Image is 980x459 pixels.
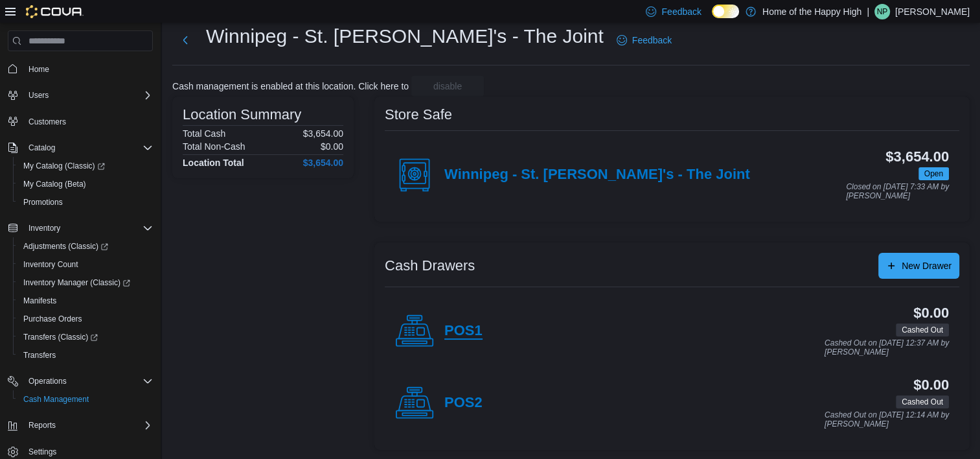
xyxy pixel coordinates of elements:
span: Adjustments (Classic) [23,241,108,252]
button: Inventory [3,219,158,237]
img: Cova [26,5,84,18]
span: Inventory [23,220,153,236]
button: My Catalog (Beta) [13,175,158,193]
span: Catalog [28,143,55,153]
span: disable [433,80,462,93]
span: Inventory [28,223,60,233]
span: Inventory Count [23,259,78,270]
button: Purchase Orders [13,310,158,328]
span: Cashed Out [902,396,943,408]
span: Feedback [632,34,672,47]
p: $0.00 [321,141,343,152]
a: My Catalog (Beta) [18,176,91,192]
a: Cash Management [18,392,94,407]
h3: $0.00 [913,305,949,321]
span: Manifests [18,293,153,309]
span: Customers [28,117,66,127]
span: Inventory Manager (Classic) [18,275,153,290]
button: Transfers [13,346,158,364]
span: Cashed Out [902,324,943,336]
span: Operations [23,373,153,389]
span: Inventory Manager (Classic) [23,277,130,288]
span: Promotions [23,197,63,207]
h4: Location Total [183,158,244,168]
span: Cash Management [23,394,89,405]
p: Cashed Out on [DATE] 12:37 AM by [PERSON_NAME] [825,339,949,357]
span: Purchase Orders [23,314,82,324]
p: $3,654.00 [303,128,343,139]
a: Inventory Manager (Classic) [13,274,158,292]
a: Customers [23,114,71,130]
h3: Cash Drawers [385,258,475,274]
a: Adjustments (Classic) [13,237,158,255]
h6: Total Non-Cash [183,141,245,152]
a: Transfers (Classic) [13,328,158,346]
span: My Catalog (Classic) [18,158,153,174]
span: Catalog [23,140,153,156]
span: Users [23,88,153,103]
span: Cashed Out [896,395,949,408]
a: Purchase Orders [18,311,87,327]
button: Users [3,86,158,104]
span: My Catalog (Beta) [18,176,153,192]
h3: Location Summary [183,107,301,123]
a: Feedback [611,27,677,53]
a: Adjustments (Classic) [18,239,113,254]
a: Transfers (Classic) [18,329,103,345]
span: Transfers [23,350,56,360]
button: Catalog [23,140,60,156]
span: Inventory Count [18,257,153,272]
span: Manifests [23,296,56,306]
a: Home [23,62,54,77]
button: Inventory Count [13,255,158,274]
span: Feedback [661,5,701,18]
button: Customers [3,112,158,131]
span: Transfers (Classic) [18,329,153,345]
h3: $0.00 [913,377,949,393]
button: Promotions [13,193,158,211]
button: Reports [23,418,61,433]
h4: $3,654.00 [303,158,343,168]
p: | [867,4,869,19]
h4: POS1 [444,323,483,340]
span: My Catalog (Classic) [23,161,105,171]
button: disable [411,76,484,97]
div: Neel Patel [874,4,890,19]
span: Adjustments (Classic) [18,239,153,254]
h3: $3,654.00 [885,149,949,165]
h1: Winnipeg - St. [PERSON_NAME]'s - The Joint [206,23,604,49]
span: Users [28,90,49,100]
span: Operations [28,376,67,386]
span: Open [924,168,943,180]
button: Operations [23,373,72,389]
button: Home [3,59,158,78]
button: Reports [3,416,158,434]
button: Catalog [3,139,158,157]
span: Settings [28,447,56,457]
h4: Winnipeg - St. [PERSON_NAME]'s - The Joint [444,167,750,183]
p: Home of the Happy High [762,4,861,19]
span: Home [23,60,153,76]
span: Reports [28,420,56,430]
span: New Drawer [902,259,952,272]
p: Cash management is enabled at this location. Click here to [172,81,409,91]
p: Cashed Out on [DATE] 12:14 AM by [PERSON_NAME] [825,411,949,429]
a: Manifests [18,293,62,309]
a: Transfers [18,347,61,363]
h4: POS2 [444,395,483,412]
span: Purchase Orders [18,311,153,327]
button: Manifests [13,292,158,310]
span: Cashed Out [896,324,949,336]
span: Promotions [18,194,153,210]
h6: Total Cash [183,128,225,139]
a: Promotions [18,194,68,210]
span: Transfers (Classic) [23,332,98,342]
p: [PERSON_NAME] [895,4,970,19]
a: Inventory Manager (Classic) [18,275,135,290]
button: New Drawer [878,253,959,279]
span: Cash Management [18,392,153,407]
span: Open [918,167,949,180]
span: NP [877,4,888,19]
h3: Store Safe [385,107,452,123]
